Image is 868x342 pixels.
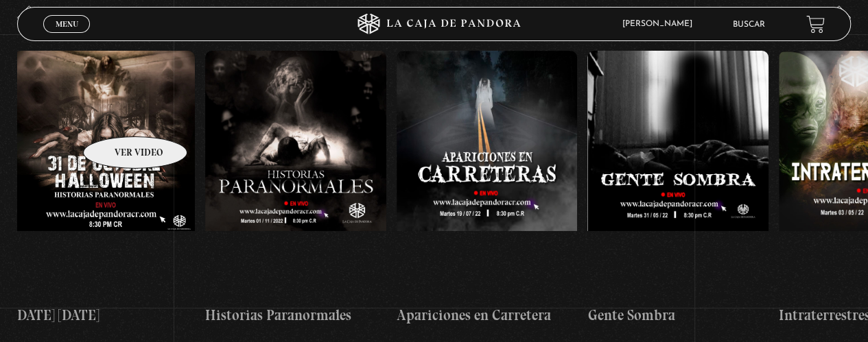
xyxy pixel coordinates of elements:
a: Historias Paranormales [205,40,386,337]
a: Buscar [733,21,765,29]
button: Previous [17,5,41,29]
a: [DATE] [DATE] [14,40,195,337]
a: Gente Sombra [587,40,769,337]
span: [PERSON_NAME] [615,20,706,28]
h4: Gente Sombra [587,304,769,326]
h4: [DATE] [DATE] [14,304,195,326]
h4: Apariciones en Carretera [397,304,578,326]
span: Cerrar [51,32,83,41]
span: Menu [56,20,78,28]
a: Apariciones en Carretera [397,40,578,337]
button: Next [827,5,851,29]
h4: Historias Paranormales [205,304,386,326]
a: View your shopping cart [806,14,825,33]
